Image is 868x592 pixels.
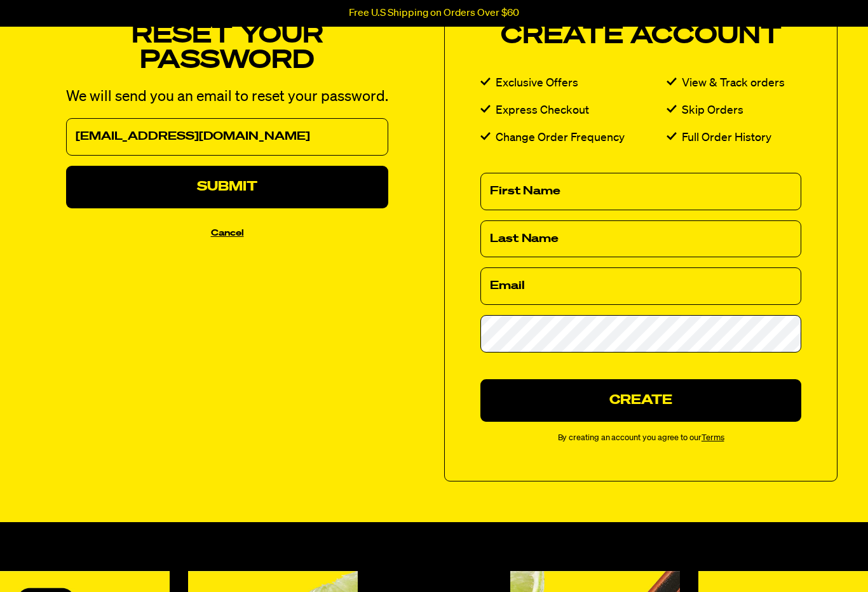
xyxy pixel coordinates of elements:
a: Terms [702,434,724,442]
small: By creating an account you agree to our [480,432,801,445]
input: First Name [480,173,801,210]
li: View & Track orders [667,74,801,93]
p: We will send you an email to reset your password. [66,89,388,105]
li: Exclusive Offers [480,74,667,93]
input: Email [480,267,801,305]
button: Submit [66,166,388,208]
li: Express Checkout [480,102,667,120]
h2: Create Account [480,24,801,49]
input: Last Name [480,220,801,258]
li: Full Order History [667,129,801,147]
input: Email [66,118,388,156]
li: Skip Orders [667,102,801,120]
h2: Reset your password [66,23,388,74]
button: Create [480,379,801,422]
button: Cancel [211,226,244,240]
p: Free U.S Shipping on Orders Over $60 [349,8,519,19]
li: Change Order Frequency [480,129,667,147]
